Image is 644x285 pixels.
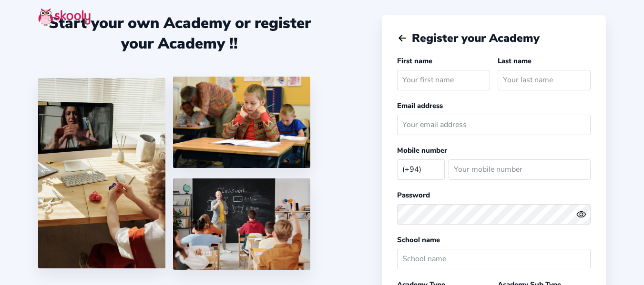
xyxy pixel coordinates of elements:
[412,30,540,46] span: Register your Academy
[397,33,408,43] button: arrow back outline
[397,146,447,155] label: Mobile number
[449,159,591,180] input: Your mobile number
[38,78,165,268] img: 1.jpg
[173,77,310,168] img: 4.png
[397,249,591,269] input: School name
[397,235,440,245] label: School name
[397,101,443,110] label: Email address
[576,209,586,219] ion-icon: eye outline
[498,70,591,90] input: Your last name
[397,115,591,135] input: Your email address
[397,190,430,200] label: Password
[397,70,490,90] input: Your first name
[498,56,532,66] label: Last name
[173,178,310,270] img: 5.png
[576,209,591,219] button: eye outlineeye off outline
[38,8,91,26] img: skooly-logo.png
[397,56,432,66] label: First name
